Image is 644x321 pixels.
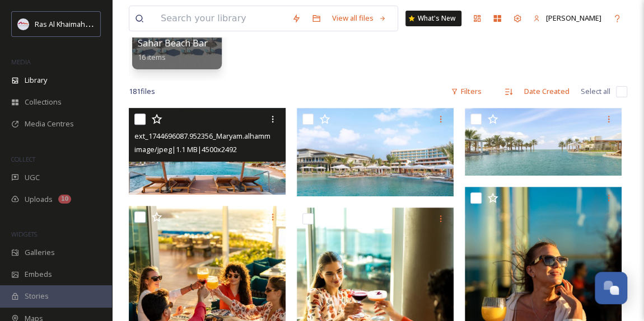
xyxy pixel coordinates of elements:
[528,7,607,29] a: [PERSON_NAME]
[25,291,49,301] span: Stories
[11,230,37,238] span: WIDGETS
[25,119,74,129] span: Media Centres
[11,58,31,66] span: MEDIA
[546,13,601,23] span: [PERSON_NAME]
[134,144,237,154] span: image/jpeg | 1.1 MB | 4500 x 2492
[25,194,53,205] span: Uploads
[581,86,610,97] span: Select all
[25,269,52,280] span: Embeds
[25,75,47,86] span: Library
[297,108,454,196] img: ext_1744696087.901504_Maryam.alhammadi@ihg.com-01 Resort Exterior and Main Pool.jpg
[405,11,461,26] a: What's New
[445,81,487,102] div: Filters
[35,18,193,29] span: Ras Al Khaimah Tourism Development Authority
[326,7,392,29] a: View all files
[25,172,40,183] span: UGC
[11,155,35,163] span: COLLECT
[25,247,55,258] span: Galleries
[155,6,286,31] input: Search your library
[58,195,71,204] div: 10
[595,272,627,304] button: Open Chat
[25,97,62,107] span: Collections
[138,52,166,62] span: 16 items
[129,86,155,97] span: 181 file s
[465,108,622,176] img: ext_1744696087.902182_Maryam.alhammadi@ihg.com-04 Resort Main Pool.jpg
[18,18,29,30] img: Logo_RAKTDA_RGB-01.png
[134,130,395,141] span: ext_1744696087.952356_Maryam.alhammadi@ihg.com-2 Resort Main Pool 1.jpg
[138,38,208,62] a: Sahar Beach Bar16 items
[519,81,575,102] div: Date Created
[138,37,208,49] span: Sahar Beach Bar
